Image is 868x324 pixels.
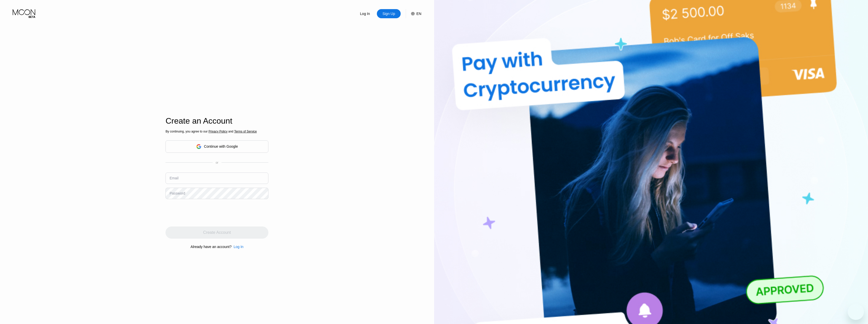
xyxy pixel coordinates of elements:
span: and [227,130,234,133]
iframe: Knop om het berichtenvenster te openen [848,304,864,320]
span: Terms of Service [234,130,257,133]
div: Email [170,176,178,180]
div: Sign Up [377,9,401,18]
div: Log In [360,11,371,16]
div: Log In [232,245,244,249]
div: Already have an account? [191,245,232,249]
div: Continue with Google [204,144,238,148]
div: Log In [234,245,244,249]
div: Continue with Google [165,140,268,153]
div: Create an Account [165,116,268,126]
div: or [216,161,218,164]
span: Privacy Policy [209,130,228,133]
div: By continuing, you agree to our [165,130,268,133]
div: EN [406,9,421,18]
iframe: reCAPTCHA [165,203,243,223]
div: Password [170,191,185,195]
div: Log In [353,9,377,18]
div: Sign Up [382,11,396,16]
div: EN [416,12,421,16]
